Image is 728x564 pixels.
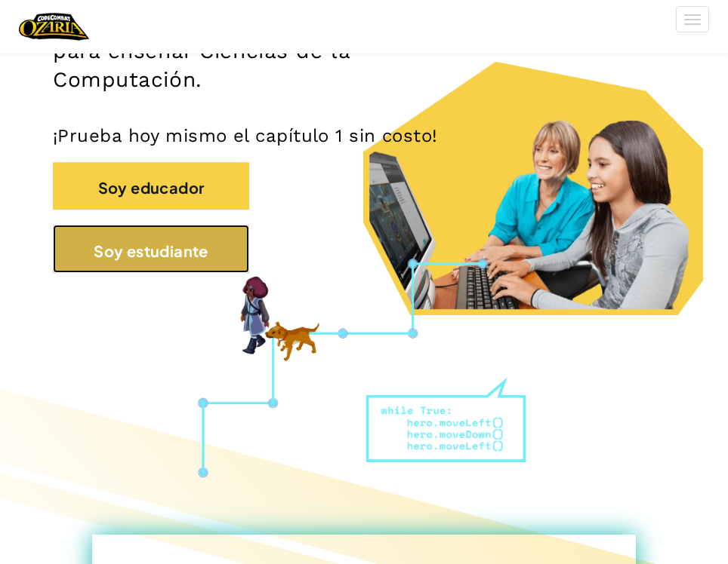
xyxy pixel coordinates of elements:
font: Soy educador [98,177,205,196]
font: Soy estudiante [94,241,208,259]
font: ¡Prueba hoy mismo el capítulo 1 sin costo! [53,125,438,146]
a: Logotipo de Ozaria de CodeCombat [19,11,89,42]
button: Soy educador [53,162,249,210]
img: Hogar [19,11,89,42]
button: Soy estudiante [53,225,249,273]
